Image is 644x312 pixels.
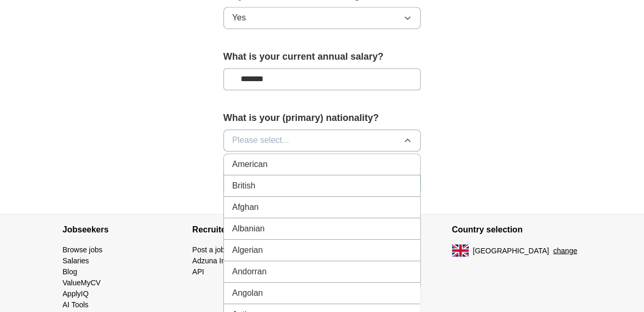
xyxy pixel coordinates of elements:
[63,256,89,264] a: Salaries
[232,265,267,278] span: Andorran
[232,244,263,257] span: Algerian
[193,267,205,275] a: API
[232,222,265,235] span: Albanian
[232,134,289,147] span: Please select...
[63,267,77,275] a: Blog
[232,158,268,171] span: American
[223,129,421,151] button: Please select...
[232,12,246,24] span: Yes
[63,300,89,308] a: AI Tools
[452,244,469,257] img: UK flag
[223,111,421,125] label: What is your (primary) nationality?
[452,215,582,244] h4: Country selection
[223,50,421,64] label: What is your current annual salary?
[223,7,421,29] button: Yes
[63,289,89,297] a: ApplyIQ
[232,180,255,192] span: British
[232,201,259,214] span: Afghan
[63,245,103,253] a: Browse jobs
[193,256,256,264] a: Adzuna Intelligence
[473,245,549,256] span: [GEOGRAPHIC_DATA]
[63,278,101,286] a: ValueMyCV
[232,287,263,299] span: Angolan
[193,245,225,253] a: Post a job
[553,245,577,256] button: change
